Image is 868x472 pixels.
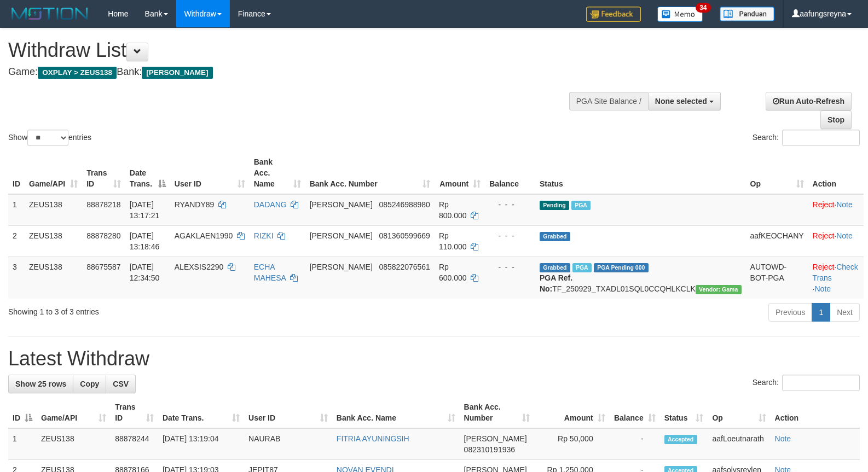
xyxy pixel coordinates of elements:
div: Showing 1 to 3 of 3 entries [8,302,354,317]
span: [DATE] 13:18:46 [130,231,160,251]
th: Trans ID: activate to sort column ascending [82,152,125,194]
th: Amount: activate to sort column ascending [534,397,609,428]
span: ALEXSIS2290 [175,263,224,271]
td: ZEUS138 [25,257,82,299]
a: Show 25 rows [8,375,73,393]
span: Rp 600.000 [439,263,467,282]
th: Date Trans.: activate to sort column descending [125,152,170,194]
img: MOTION_logo.png [8,5,91,22]
span: 88878280 [86,231,120,240]
span: [PERSON_NAME] [310,200,373,209]
div: - - - [489,230,531,241]
a: Stop [820,110,852,129]
td: 1 [8,428,37,460]
th: Op: activate to sort column ascending [708,397,770,428]
td: Rp 50,000 [534,428,609,460]
th: Amount: activate to sort column ascending [435,152,485,194]
span: [DATE] 12:34:50 [130,263,160,282]
th: Balance [485,152,535,194]
th: ID [8,152,25,194]
span: Pending [540,201,569,210]
a: DADANG [254,200,287,209]
span: [PERSON_NAME] [464,434,527,443]
span: Copy 081360599669 to clipboard [379,231,430,240]
span: 88675587 [86,263,120,271]
td: aafKEOCHANY [746,225,808,257]
td: · [808,225,864,257]
td: TF_250929_TXADL01SQL0CCQHLKCLK [535,257,746,299]
a: Run Auto-Refresh [766,92,852,110]
th: Bank Acc. Name: activate to sort column ascending [332,397,460,428]
td: aafLoeutnarath [708,428,770,460]
span: Copy 085246988980 to clipboard [379,200,430,209]
button: None selected [648,92,721,110]
th: ID: activate to sort column descending [8,397,37,428]
td: 3 [8,257,25,299]
span: Copy [80,380,99,388]
span: Marked by aafpengsreynich [572,263,592,272]
span: [DATE] 13:17:21 [130,200,160,220]
a: Check Trans [813,263,858,282]
a: Reject [813,263,835,271]
div: - - - [489,261,531,272]
a: Reject [813,231,835,240]
td: ZEUS138 [25,194,82,226]
th: Game/API: activate to sort column ascending [37,397,111,428]
a: Next [830,303,860,322]
th: Bank Acc. Number: activate to sort column ascending [460,397,535,428]
span: [PERSON_NAME] [310,231,373,240]
div: - - - [489,199,531,210]
span: Rp 110.000 [439,231,467,251]
th: Op: activate to sort column ascending [746,152,808,194]
div: PGA Site Balance / [569,92,648,110]
b: PGA Ref. No: [540,273,572,293]
h1: Withdraw List [8,39,568,61]
td: 1 [8,194,25,226]
td: - [610,428,660,460]
span: Grabbed [540,232,570,241]
span: Accepted [664,435,697,444]
img: panduan.png [720,7,774,21]
a: Note [836,200,853,209]
th: Trans ID: activate to sort column ascending [111,397,158,428]
span: [PERSON_NAME] [310,263,373,271]
select: Showentries [27,130,68,146]
th: Status: activate to sort column ascending [660,397,708,428]
span: OXPLAY > ZEUS138 [38,67,117,79]
span: None selected [655,97,707,106]
span: CSV [113,380,129,388]
a: Note [836,231,853,240]
th: Status [535,152,746,194]
input: Search: [782,375,860,391]
td: ZEUS138 [25,225,82,257]
a: Note [775,434,791,443]
span: 34 [696,3,710,13]
th: User ID: activate to sort column ascending [170,152,250,194]
a: Previous [768,303,812,322]
th: Balance: activate to sort column ascending [610,397,660,428]
input: Search: [782,130,860,146]
a: Note [814,284,831,293]
a: Copy [73,375,106,393]
span: Rp 800.000 [439,200,467,220]
th: User ID: activate to sort column ascending [244,397,332,428]
th: Bank Acc. Name: activate to sort column ascending [250,152,305,194]
span: Vendor URL: https://trx31.1velocity.biz [696,285,742,294]
a: RIZKI [254,231,274,240]
th: Action [771,397,860,428]
td: · [808,194,864,226]
a: Reject [813,200,835,209]
img: Feedback.jpg [586,7,641,22]
td: · · [808,257,864,299]
label: Search: [753,375,860,391]
label: Search: [753,130,860,146]
th: Date Trans.: activate to sort column ascending [158,397,244,428]
span: AGAKLAEN1990 [175,231,233,240]
span: [PERSON_NAME] [142,67,212,79]
th: Game/API: activate to sort column ascending [25,152,82,194]
img: Button%20Memo.svg [657,7,703,22]
span: Copy 085822076561 to clipboard [379,263,430,271]
a: 1 [812,303,830,322]
span: Grabbed [540,263,570,272]
span: Show 25 rows [15,380,66,388]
